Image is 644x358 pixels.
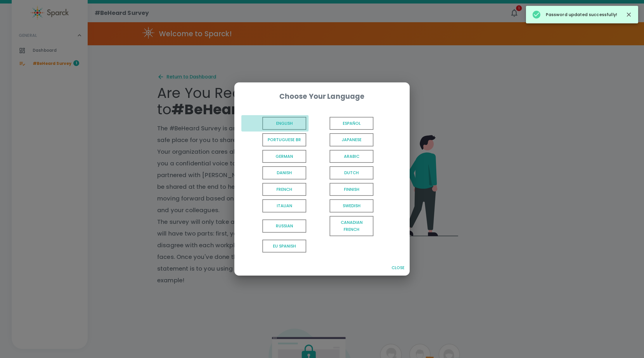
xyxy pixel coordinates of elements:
span: Finnish [330,183,373,196]
button: Finnish [309,181,376,198]
div: Password updated successfully! [532,8,617,22]
span: Danish [262,166,306,179]
span: French [262,183,306,196]
span: Japanese [330,133,373,146]
button: Dutch [309,165,376,181]
button: Italian [241,198,309,214]
button: Close [389,262,407,273]
button: Russian [241,214,309,238]
span: Swedish [330,199,373,212]
span: EU Spanish [262,240,306,253]
button: Canadian French [309,214,376,238]
span: German [262,150,306,163]
button: Swedish [309,198,376,214]
button: German [241,148,309,165]
span: Italian [262,199,306,212]
button: Japanese [309,132,376,148]
button: Arabic [309,148,376,165]
span: Arabic [330,150,373,163]
span: Español [330,117,373,130]
span: Canadian French [330,216,373,236]
button: Español [309,115,376,132]
span: English [262,117,306,130]
button: English [241,115,309,132]
div: Choose Your Language [244,92,400,101]
span: Russian [262,219,306,233]
button: EU Spanish [241,238,309,255]
button: Portuguese BR [241,132,309,148]
span: Portuguese BR [262,133,306,146]
button: French [241,181,309,198]
button: Danish [241,165,309,181]
span: Dutch [330,166,373,179]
